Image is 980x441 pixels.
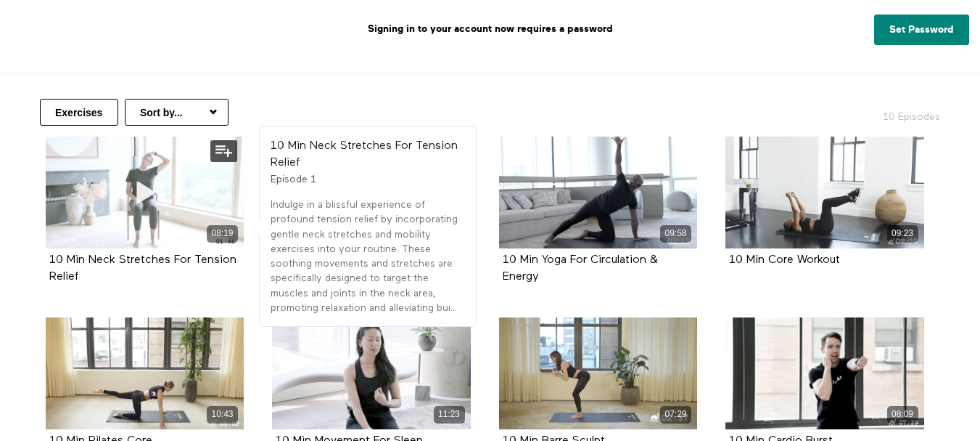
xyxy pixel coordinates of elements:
[272,317,471,429] a: 10 Min Movement For Sleep 11:23
[499,317,698,429] a: 10 Min Barre Sculpt 07:29
[725,317,924,429] a: 10 Min Cardio Burst 08:09
[874,15,969,45] a: Set Password
[503,254,658,283] strong: 10 Min Yoga For Circulation & Energy
[271,198,465,315] p: Indulge in a blissful experience of profound tension relief by incorporating gentle neck stretche...
[49,254,236,282] a: 10 Min Neck Stretches For Tension Relief
[46,317,244,429] a: 10 Min Pilates Core 10:43
[729,254,840,265] a: 10 Min Core Workout
[503,254,658,282] a: 10 Min Yoga For Circulation & Energy
[434,406,465,423] div: 11:23
[660,406,691,423] div: 07:29
[729,254,840,266] strong: 10 Min Core Workout
[207,406,238,423] div: 10:43
[660,225,691,242] div: 09:58
[49,254,236,283] strong: 10 Min Neck Stretches For Tension Relief
[271,140,458,169] strong: 10 Min Neck Stretches For Tension Relief
[271,174,316,185] span: Episode 1
[887,406,918,423] div: 08:09
[499,137,698,248] a: 10 Min Yoga For Circulation & Energy 09:58
[210,140,237,162] button: Add to my list
[46,137,244,248] a: 10 Min Neck Stretches For Tension Relief 08:19
[887,225,918,242] div: 09:23
[207,225,238,242] div: 08:19
[786,99,949,124] h2: 10 Episodes
[11,11,969,47] p: Signing in to your account now requires a password
[725,137,924,248] a: 10 Min Core Workout 09:23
